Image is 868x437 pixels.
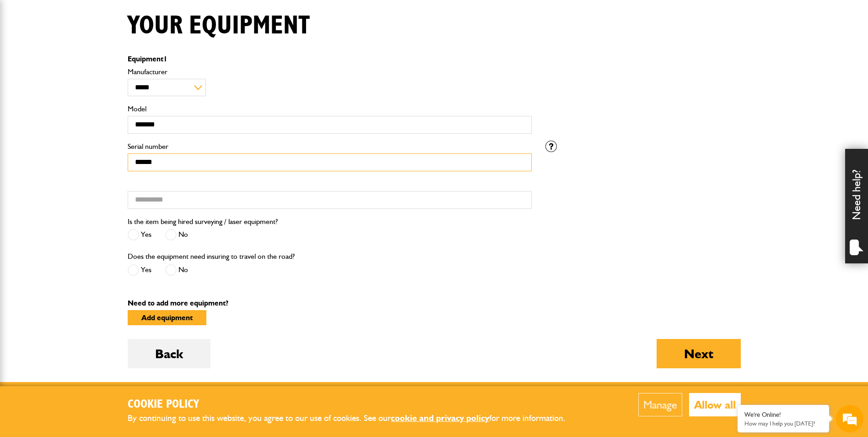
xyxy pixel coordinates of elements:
label: Does the equipment need insuring to travel on the road? [128,253,295,260]
button: Back [128,339,210,368]
label: Is the item being hired surveying / laser equipment? [128,218,278,225]
div: Minimize live chat window [150,5,172,27]
div: We're Online! [744,411,822,419]
button: Allow all [689,393,741,416]
p: Equipment [128,55,532,63]
textarea: Type your message and hit 'Enter' [12,166,167,274]
p: By continuing to use this website, you agree to our use of cookies. See our for more information. [128,411,581,426]
div: Chat with us now [48,51,154,63]
label: Yes [128,264,151,276]
input: Enter your phone number [12,139,167,159]
em: Start Chat [124,282,166,295]
input: Enter your email address [12,112,167,132]
label: Manufacturer [128,68,532,76]
a: cookie and privacy policy [391,413,489,423]
img: d_20077148190_company_1631870298795_20077148190 [16,51,38,64]
label: Model [128,105,532,113]
button: Add equipment [128,310,206,325]
span: 1 [163,55,167,63]
p: Need to add more equipment? [128,300,741,307]
label: No [165,229,188,240]
input: Enter your last name [12,85,167,105]
label: Yes [128,229,151,240]
h2: Cookie Policy [128,398,581,412]
button: Next [657,339,741,368]
div: Need help? [845,149,868,263]
p: How may I help you today? [744,420,822,427]
label: Serial number [128,143,532,150]
label: No [165,264,188,276]
button: Manage [638,393,682,416]
h1: Your equipment [128,11,310,41]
